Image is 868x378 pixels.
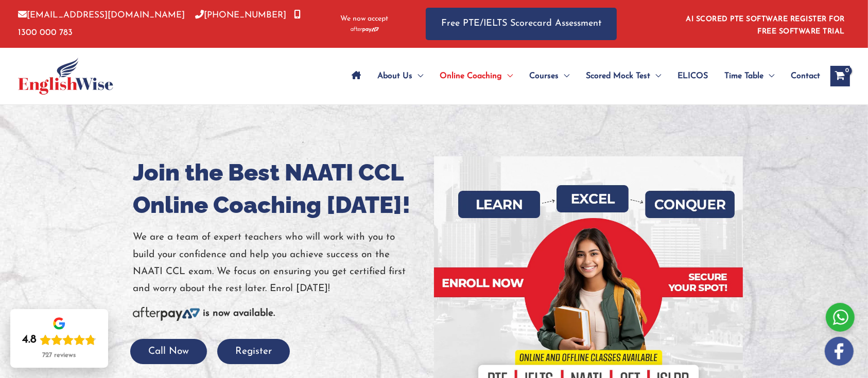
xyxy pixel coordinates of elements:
h1: Join the Best NAATI CCL Online Coaching [DATE]! [133,156,426,221]
a: Scored Mock TestMenu Toggle [578,58,669,94]
span: Menu Toggle [559,58,569,94]
a: Call Now [130,347,207,356]
span: About Us [377,58,412,94]
a: Contact [783,58,820,94]
span: ELICOS [678,58,708,94]
span: Scored Mock Test [586,58,650,94]
span: Time Table [724,58,763,94]
span: Menu Toggle [650,58,661,94]
a: [PHONE_NUMBER] [195,11,286,20]
span: Menu Toggle [763,58,774,94]
div: Rating: 4.8 out of 5 [22,333,96,347]
a: About UsMenu Toggle [369,58,431,94]
a: Time TableMenu Toggle [716,58,783,94]
p: We are a team of expert teachers who will work with you to build your confidence and help you ach... [133,229,426,297]
button: Register [217,339,290,364]
aside: Header Widget 1 [680,7,850,41]
a: Free PTE/IELTS Scorecard Assessment [426,8,617,40]
a: Register [217,347,290,356]
a: AI SCORED PTE SOFTWARE REGISTER FOR FREE SOFTWARE TRIAL [686,15,845,35]
span: We now accept [341,14,389,24]
img: Afterpay-Logo [351,27,379,32]
a: CoursesMenu Toggle [521,58,578,94]
a: ELICOS [669,58,716,94]
b: is now available. [203,309,275,318]
span: Menu Toggle [412,58,423,94]
a: View Shopping Cart, empty [830,66,850,86]
span: Online Coaching [440,58,502,94]
span: Courses [529,58,559,94]
a: Online CoachingMenu Toggle [431,58,521,94]
img: Afterpay-Logo [133,307,200,321]
div: 727 reviews [43,351,76,359]
span: Contact [791,58,820,94]
div: 4.8 [22,333,37,347]
img: cropped-ew-logo [18,58,113,95]
a: [EMAIL_ADDRESS][DOMAIN_NAME] [18,11,185,20]
img: white-facebook.png [825,337,854,366]
button: Call Now [130,339,207,364]
span: Menu Toggle [502,58,513,94]
a: 1300 000 783 [18,11,301,37]
nav: Site Navigation: Main Menu [343,58,820,94]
